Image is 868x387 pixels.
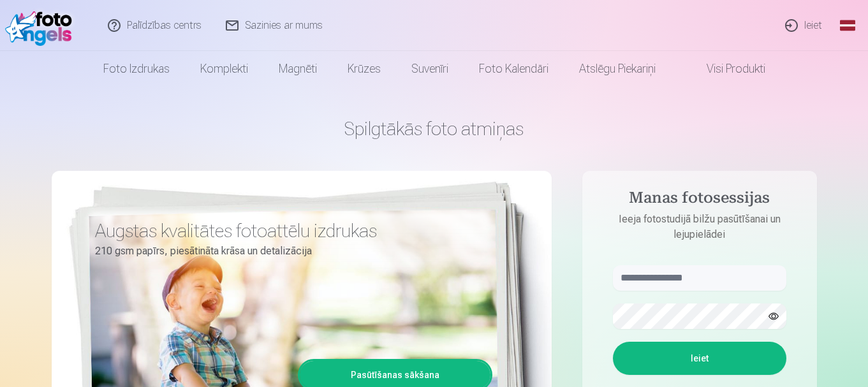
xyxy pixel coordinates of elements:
p: 210 gsm papīrs, piesātināta krāsa un detalizācija [95,242,483,260]
h1: Spilgtākās foto atmiņas [52,117,817,140]
a: Visi produkti [671,51,781,87]
a: Foto kalendāri [464,51,564,87]
button: Ieiet [613,342,786,375]
img: /fa1 [5,5,78,46]
h3: Augstas kvalitātes fotoattēlu izdrukas [95,219,483,242]
a: Magnēti [263,51,332,87]
a: Komplekti [185,51,263,87]
a: Krūzes [332,51,396,87]
p: Ieeja fotostudijā bilžu pasūtīšanai un lejupielādei [600,212,799,242]
h4: Manas fotosessijas [600,189,799,212]
a: Suvenīri [396,51,464,87]
a: Foto izdrukas [88,51,185,87]
a: Atslēgu piekariņi [564,51,671,87]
